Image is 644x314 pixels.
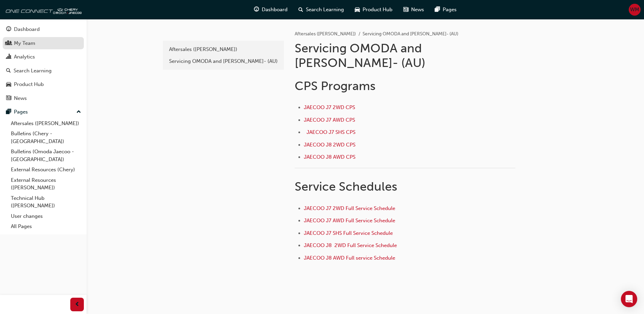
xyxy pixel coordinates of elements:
[14,67,52,75] div: Search Learning
[262,6,288,14] span: Dashboard
[398,3,429,17] a: news-iconNews
[363,6,392,14] span: Product Hub
[403,5,408,14] span: news-icon
[75,300,80,309] span: prev-icon
[14,108,28,116] div: Pages
[6,109,11,115] span: pages-icon
[249,3,293,17] a: guage-iconDashboard
[8,175,84,193] a: External Resources ([PERSON_NAME])
[8,118,84,129] a: Aftersales ([PERSON_NAME])
[629,4,641,16] button: WM
[295,179,397,194] span: Service Schedules
[295,31,356,37] a: Aftersales ([PERSON_NAME])
[169,57,278,65] div: Servicing OMODA and [PERSON_NAME]- (AU)
[8,211,84,222] a: User changes
[304,255,395,261] a: JAECOO J8 AWD Full service Schedule
[349,3,398,17] a: car-iconProduct Hub
[14,39,35,47] div: My Team
[621,291,637,307] div: Open Intercom Messenger
[14,81,44,88] div: Product Hub
[298,5,303,14] span: search-icon
[307,129,357,135] a: JAECOO J7 SHS CPS
[411,6,424,14] span: News
[3,22,84,106] button: DashboardMy TeamAnalyticsSearch LearningProduct HubNews
[14,94,27,102] div: News
[630,6,639,14] span: WM
[166,43,281,55] a: Aftersales ([PERSON_NAME])
[295,78,375,93] span: CPS Programs
[304,117,356,123] a: JAECOO J7 AWD CPS
[3,37,84,50] a: My Team
[293,3,349,17] a: search-iconSearch Learning
[3,106,84,118] button: Pages
[304,142,355,148] a: JAECOO J8 2WD CPS
[6,95,11,102] span: news-icon
[254,5,259,14] span: guage-icon
[304,154,355,160] a: JAECOO J8 AWD CPS
[3,78,84,91] a: Product Hub
[429,3,462,17] a: pages-iconPages
[6,68,11,74] span: search-icon
[304,242,397,248] a: JAECOO J8 2WD Full Service Schedule
[8,164,84,175] a: External Resources (Chery)
[304,217,397,224] a: JAECOO J7 AWD Full Service Schedule
[355,5,360,14] span: car-icon
[6,54,11,60] span: chart-icon
[6,27,11,33] span: guage-icon
[3,92,84,105] a: News
[14,53,35,61] div: Analytics
[304,104,356,110] a: JAECOO J7 2WD CPS
[8,146,84,164] a: Bulletins (Omoda Jaecoo - [GEOGRAPHIC_DATA])
[3,65,84,77] a: Search Learning
[3,51,84,63] a: Analytics
[6,82,11,88] span: car-icon
[3,23,84,36] a: Dashboard
[435,5,440,14] span: pages-icon
[169,46,278,53] div: Aftersales ([PERSON_NAME])
[6,40,11,47] span: people-icon
[304,230,394,236] a: JAECOO J7 SHS Full Service Schedule
[76,108,81,117] span: up-icon
[3,3,81,16] img: oneconnect
[295,41,517,70] h1: Servicing OMODA and [PERSON_NAME]- (AU)
[8,128,84,146] a: Bulletins (Chery - [GEOGRAPHIC_DATA])
[14,25,40,33] div: Dashboard
[166,55,281,67] a: Servicing OMODA and [PERSON_NAME]- (AU)
[443,6,457,14] span: Pages
[306,6,344,14] span: Search Learning
[8,193,84,211] a: Technical Hub ([PERSON_NAME])
[363,30,458,38] li: Servicing OMODA and [PERSON_NAME]- (AU)
[304,205,395,211] a: JAECOO J7 2WD Full Service Schedule
[8,221,84,232] a: All Pages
